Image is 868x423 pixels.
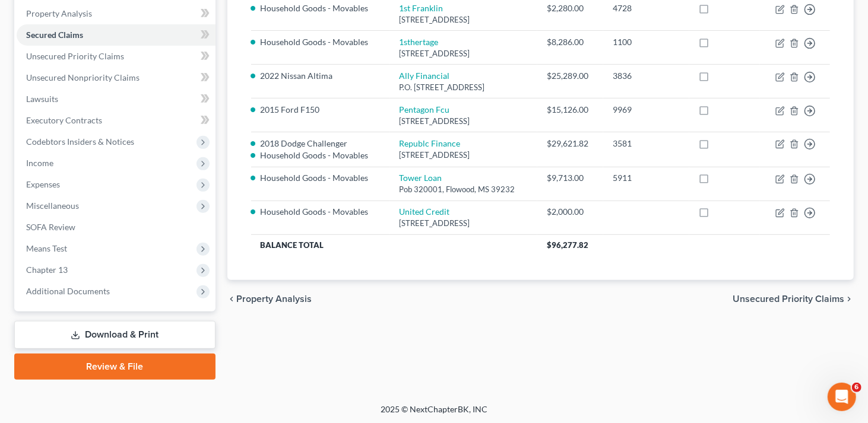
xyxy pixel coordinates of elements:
li: Household Goods - Movables [261,206,381,218]
div: [STREET_ADDRESS] [400,48,528,59]
a: Unsecured Priority Claims [17,46,216,67]
span: Additional Documents [26,286,110,296]
div: 3581 [613,138,679,150]
li: 2022 Nissan Altima [261,70,381,82]
a: Ally Financial [400,71,450,81]
a: SOFA Review [17,217,216,238]
div: [STREET_ADDRESS] [400,218,528,229]
th: Balance Total [251,234,537,256]
span: $96,277.82 [547,240,588,250]
div: $9,713.00 [547,172,594,184]
span: Miscellaneous [26,201,79,211]
a: Secured Claims [17,24,216,46]
span: Executory Contracts [26,115,102,125]
a: 1sthertage [400,37,439,47]
span: Chapter 13 [26,265,68,275]
a: Property Analysis [17,3,216,24]
iframe: Intercom live chat [828,383,856,411]
span: Codebtors Insiders & Notices [26,136,134,147]
div: P.O. [STREET_ADDRESS] [400,82,528,93]
li: 2018 Dodge Challenger [261,138,381,150]
div: $2,000.00 [547,206,594,218]
a: Download & Print [14,321,216,349]
li: Household Goods - Movables [261,2,381,14]
div: [STREET_ADDRESS] [400,14,528,26]
i: chevron_left [227,294,237,304]
span: SOFA Review [26,222,75,232]
div: $2,280.00 [547,2,594,14]
li: Household Goods - Movables [261,150,381,161]
span: 6 [852,383,861,392]
span: Unsecured Nonpriority Claims [26,72,140,82]
span: Unsecured Priority Claims [733,294,844,304]
span: Secured Claims [26,30,83,40]
div: $29,621.82 [547,138,594,150]
span: Means Test [26,243,67,253]
a: Review & File [14,354,216,380]
span: Property Analysis [237,294,312,304]
a: Executory Contracts [17,110,216,131]
a: Republc Finance [400,138,461,148]
a: Unsecured Nonpriority Claims [17,67,216,88]
span: Lawsuits [26,94,58,104]
li: Household Goods - Movables [261,36,381,48]
li: 2015 Ford F150 [261,104,381,116]
div: 4728 [613,2,679,14]
div: [STREET_ADDRESS] [400,116,528,127]
span: Property Analysis [26,8,92,18]
div: 5911 [613,172,679,184]
span: Expenses [26,179,60,189]
a: Tower Loan [400,173,442,183]
div: $8,286.00 [547,36,594,48]
div: Pob 320001, Flowood, MS 39232 [400,184,528,195]
button: Unsecured Priority Claims chevron_right [733,294,854,304]
span: Income [26,158,53,168]
a: 1st Franklin [400,3,443,13]
div: $15,126.00 [547,104,594,116]
a: Lawsuits [17,88,216,110]
div: 3836 [613,70,679,82]
button: chevron_left Property Analysis [227,294,312,304]
div: $25,289.00 [547,70,594,82]
i: chevron_right [844,294,854,304]
a: United Credit [400,206,450,217]
div: 9969 [613,104,679,116]
li: Household Goods - Movables [261,172,381,184]
a: Pentagon Fcu [400,104,450,115]
span: Unsecured Priority Claims [26,51,124,61]
div: 1100 [613,36,679,48]
div: [STREET_ADDRESS] [400,150,528,161]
